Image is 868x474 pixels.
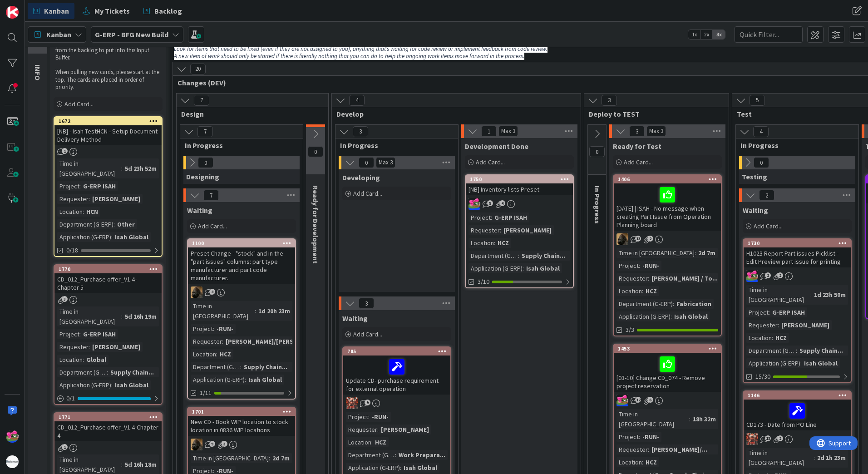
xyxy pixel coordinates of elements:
span: 1/11 [200,388,212,398]
div: Requester [346,425,377,434]
div: Application (G-ERP) [346,463,400,473]
input: Quick Filter... [735,26,803,43]
div: JK [744,433,851,445]
div: Project [746,307,769,317]
span: 2 [777,272,783,278]
div: 1453 [614,345,721,353]
span: Designing [186,172,219,181]
div: HCZ [495,238,511,248]
div: 5d 16h 19m [123,311,159,321]
div: Project [469,212,491,222]
div: [03-10] Change CD_074 - Remove project reservation [614,353,721,392]
div: Other [115,219,137,229]
span: Ready for Test [613,142,661,151]
div: 1771CD_012_Purchase offer_V1.4-Chapter 4 [54,413,162,441]
div: ND [614,233,721,245]
span: 3 [629,126,645,137]
div: Department (G-ERP) [469,251,518,261]
div: Location [469,238,494,248]
img: ND [191,286,202,298]
div: Isah Global [802,358,840,368]
span: : [639,261,640,271]
span: Add Card... [353,330,382,338]
span: Testing [742,172,767,181]
div: 1406 [618,176,721,183]
div: 1770 [54,265,162,273]
p: When pulling new cards, please start at the top. The cards are placed in order of priority. [55,69,161,91]
span: Kanban [44,5,69,16]
div: New CD - Book WIP location to stock location in 0836 WIP locations [188,416,295,436]
span: 3 [602,95,617,106]
div: 2d 7m [270,453,292,463]
span: In Progress [740,141,847,150]
span: : [642,286,643,296]
div: 2d 7m [696,248,718,258]
span: Add Card... [624,158,653,166]
div: 1100Preset Change - "stock" and in the "part issues" columns: part type manufacturer and part cod... [188,239,295,284]
div: 1146 [748,392,851,399]
span: : [648,273,649,283]
div: 1770 [59,266,162,272]
div: Requester [469,225,500,235]
span: 7 [194,95,209,106]
span: 7 [203,190,219,201]
div: 5d 23h 52m [123,163,159,173]
span: 7 [197,126,213,137]
img: JK [746,433,758,445]
div: 2d 1h 23m [815,453,848,463]
span: : [222,336,223,346]
div: ND [188,439,295,450]
div: CD173 - Date from PO Line [744,400,851,430]
div: 785 [347,348,450,355]
div: 1672 [59,118,162,124]
span: 2 [765,272,771,278]
span: : [494,238,495,248]
div: Location [191,349,216,359]
div: ND [188,286,295,298]
span: : [500,225,501,235]
div: Time in [GEOGRAPHIC_DATA] [746,448,814,468]
div: Application (G-ERP) [57,232,111,242]
div: 1701New CD - Book WIP location to stock location in 0836 WIP locations [188,408,295,436]
span: Add Card... [476,158,505,166]
span: : [769,307,770,317]
span: 3/10 [478,277,489,286]
div: -RUN- [370,412,391,422]
span: : [523,263,524,273]
div: G-ERP ISAH [81,181,118,191]
img: avatar [6,455,19,468]
span: 13 [765,435,771,441]
em: Look for items that need to be fixed (even if they are not assigned to you), anything that’s wait... [174,45,547,53]
span: : [814,453,815,463]
span: : [213,324,214,334]
div: 1100 [188,239,295,247]
span: 3 [222,441,227,447]
span: : [518,251,519,261]
span: 4 [209,289,215,295]
em: A new item of work should only be started if there is literally nothing that you can do to help t... [174,52,524,60]
div: G-ERP ISAH [81,329,118,339]
div: [PERSON_NAME] [90,342,143,352]
div: HCZ [773,333,789,343]
div: G-ERP ISAH [770,307,807,317]
div: [PERSON_NAME] [779,320,832,330]
div: Requester [57,194,89,204]
span: 13 [635,236,641,242]
div: JK [343,397,450,409]
div: Isah Global [401,463,439,473]
div: Project [191,324,213,334]
span: : [83,355,84,365]
div: [DATE] | ISAH - No message when creating Part Issue from Operation Planning board [614,183,721,231]
span: Backlog [154,5,182,16]
span: : [491,212,492,222]
div: Requester [57,342,89,352]
div: Application (G-ERP) [616,311,671,321]
div: Preset Change - "stock" and in the "part issues" columns: part type manufacturer and part code ma... [188,247,295,284]
span: : [216,349,217,359]
div: 18h 32m [690,414,718,424]
div: Time in [GEOGRAPHIC_DATA] [57,158,121,178]
div: Location [746,333,772,343]
div: Project [616,261,639,271]
div: [PERSON_NAME] [379,425,431,434]
span: 2 [759,190,774,201]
